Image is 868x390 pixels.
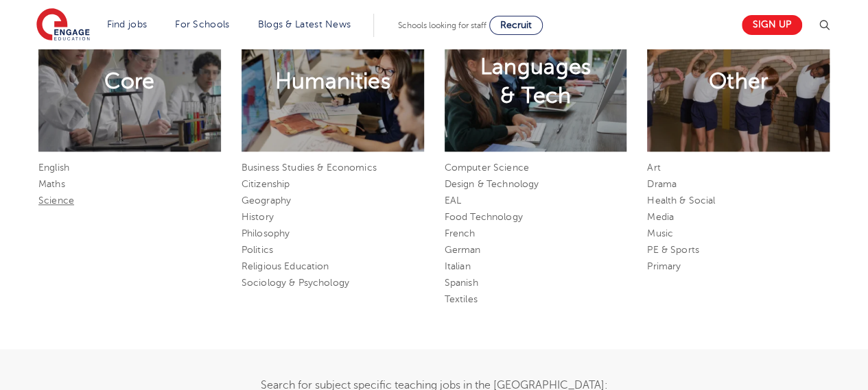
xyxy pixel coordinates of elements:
a: Primary [647,261,681,271]
h2: Other [709,67,769,96]
a: Politics [242,245,273,255]
a: For Schools [175,19,229,29]
a: Textiles [445,294,478,304]
a: Music [647,228,673,239]
a: Sociology & Psychology [242,278,349,288]
a: Italian [445,261,471,271]
a: Recruit [489,16,543,35]
a: Spanish [445,278,478,288]
a: Drama [647,179,677,189]
a: French [445,228,476,239]
h2: Core [104,67,154,96]
a: Find jobs [107,19,148,29]
a: Food Technology [445,212,523,222]
a: Health & Social [647,195,715,206]
span: Recruit [500,20,532,30]
a: Philosophy [242,228,290,239]
a: Design & Technology [445,179,539,189]
a: Science [38,195,74,206]
h2: Humanities [275,67,390,96]
a: EAL [445,195,461,206]
a: Geography [242,195,291,206]
a: Media [647,212,674,222]
a: Blogs & Latest News [258,19,351,29]
a: PE & Sports [647,245,699,255]
span: Schools looking for staff [398,21,486,30]
a: Religious Education [242,261,329,271]
a: History [242,212,274,222]
a: Computer Science [445,162,529,173]
img: Engage Education [36,8,90,42]
a: Maths [38,179,65,189]
h2: Languages & Tech [480,53,591,110]
a: German [445,245,481,255]
a: Art [647,162,660,173]
a: Business Studies & Economics [242,162,377,173]
a: English [38,162,69,173]
a: Citizenship [242,179,290,189]
a: Sign up [742,15,802,35]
